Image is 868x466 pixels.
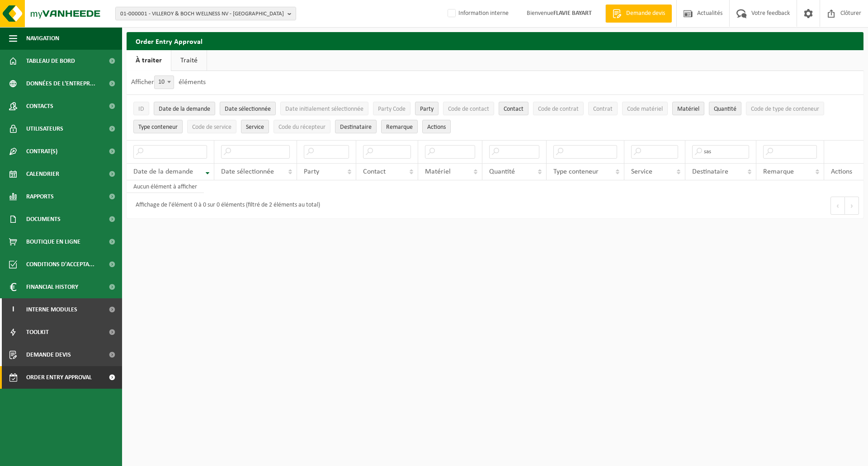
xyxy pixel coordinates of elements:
[672,102,704,115] button: MatérielMatériel: Activate to sort
[127,32,863,50] h2: Order Entry Approval
[274,120,330,133] button: Code du récepteurCode du récepteur: Activate to sort
[448,106,489,113] span: Code de contact
[420,106,434,113] span: Party
[692,168,728,175] span: Destinataire
[26,27,59,50] span: Navigation
[225,106,271,113] span: Date sélectionnée
[746,102,824,115] button: Code de type de conteneurCode de type de conteneur: Activate to sort
[241,120,269,133] button: ServiceService: Activate to sort
[154,75,174,89] span: 10
[386,124,413,131] span: Remarque
[171,50,207,71] a: Traité
[627,106,663,113] span: Code matériel
[553,168,599,175] span: Type conteneur
[26,72,95,95] span: Données de l'entrepr...
[425,168,451,175] span: Matériel
[26,298,77,321] span: Interne modules
[677,106,699,113] span: Matériel
[373,102,410,115] button: Party CodeParty Code: Activate to sort
[631,168,652,175] span: Service
[26,185,54,208] span: Rapports
[285,106,363,113] span: Date initialement sélectionnée
[714,106,736,113] span: Quantité
[422,120,451,133] button: Actions
[443,102,494,115] button: Code de contactCode de contact: Activate to sort
[588,102,618,115] button: ContratContrat: Activate to sort
[593,106,613,113] span: Contrat
[246,124,264,131] span: Service
[26,253,94,276] span: Conditions d'accepta...
[187,120,236,133] button: Code de serviceCode de service: Activate to sort
[605,5,672,23] a: Demande devis
[138,124,178,131] span: Type conteneur
[221,168,274,175] span: Date sélectionnée
[830,197,845,215] button: Previous
[26,321,49,344] span: Toolkit
[155,76,174,89] span: 10
[26,118,63,140] span: Utilisateurs
[133,120,183,133] button: Type conteneurType conteneur: Activate to sort
[26,208,61,231] span: Documents
[538,106,579,113] span: Code de contrat
[504,106,524,113] span: Contact
[9,298,17,321] span: I
[26,231,80,253] span: Boutique en ligne
[115,7,296,20] button: 01-000001 - VILLEROY & BOCH WELLNESS NV - [GEOGRAPHIC_DATA]
[533,102,584,115] button: Code de contratCode de contrat: Activate to sort
[131,198,320,214] div: Affichage de l'élément 0 à 0 sur 0 éléments (filtré de 2 éléments au total)
[335,120,377,133] button: DestinataireDestinataire : Activate to sort
[378,106,406,113] span: Party Code
[415,102,439,115] button: PartyParty: Activate to sort
[381,120,418,133] button: RemarqueRemarque: Activate to sort
[26,163,59,185] span: Calendrier
[304,168,319,175] span: Party
[489,168,515,175] span: Quantité
[622,102,668,115] button: Code matérielCode matériel: Activate to sort
[26,140,57,163] span: Contrat(s)
[192,124,231,131] span: Code de service
[127,180,204,193] td: Aucun élément à afficher
[427,124,446,131] span: Actions
[278,124,325,131] span: Code du récepteur
[220,102,276,115] button: Date sélectionnéeDate sélectionnée: Activate to sort
[133,102,149,115] button: IDID: Activate to sort
[831,168,852,175] span: Actions
[446,7,509,20] label: Information interne
[280,102,368,115] button: Date initialement sélectionnéeDate initialement sélectionnée: Activate to sort
[127,50,171,71] a: À traiter
[26,366,92,389] span: Order entry approval
[845,197,859,215] button: Next
[138,106,144,113] span: ID
[154,102,215,115] button: Date de la demandeDate de la demande: Activate to remove sorting
[751,106,819,113] span: Code de type de conteneur
[26,95,53,118] span: Contacts
[26,344,71,366] span: Demande devis
[120,7,284,21] span: 01-000001 - VILLEROY & BOCH WELLNESS NV - [GEOGRAPHIC_DATA]
[26,276,78,298] span: Financial History
[709,102,741,115] button: QuantitéQuantité: Activate to sort
[131,79,206,86] label: Afficher éléments
[133,168,193,175] span: Date de la demande
[763,168,794,175] span: Remarque
[499,102,528,115] button: ContactContact: Activate to sort
[553,10,592,17] strong: FLAVIE BAYART
[624,9,667,18] span: Demande devis
[26,50,75,72] span: Tableau de bord
[363,168,386,175] span: Contact
[159,106,210,113] span: Date de la demande
[340,124,372,131] span: Destinataire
